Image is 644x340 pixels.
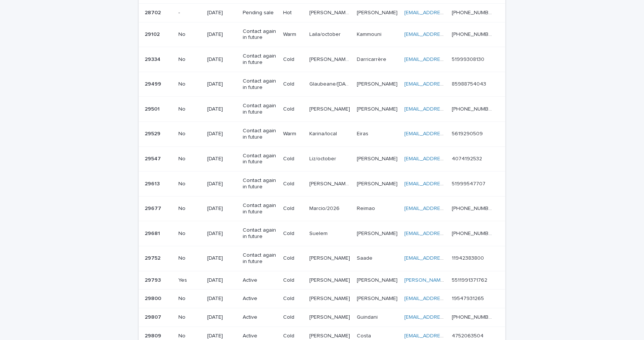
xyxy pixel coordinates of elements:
p: Active [243,333,277,339]
p: Pending sale [243,10,277,16]
p: 29677 [145,204,163,212]
p: Kammouni [357,30,383,38]
p: 29501 [145,105,161,112]
p: Reimao [357,204,377,212]
p: No [178,156,201,162]
p: 29529 [145,129,162,137]
p: Bernhard Paradeda [357,179,399,187]
p: Cold [283,56,303,63]
p: 29793 [145,276,162,284]
tr: 2979329793 Yes[DATE]ActiveCold[PERSON_NAME][PERSON_NAME] [PERSON_NAME][PERSON_NAME] [PERSON_NAME]... [139,271,505,290]
tr: 2870228702 -[DATE]Pending saleHot[PERSON_NAME] [PERSON_NAME]/Dec[PERSON_NAME] [PERSON_NAME]/Dec [... [139,3,505,22]
p: 29807 [145,313,163,321]
p: Cold [283,333,303,339]
p: 85988754043 [452,80,488,87]
p: 29499 [145,80,163,87]
p: Cold [283,156,303,162]
p: Liz/october [309,154,338,162]
p: Contact again in future [243,203,277,215]
a: [EMAIL_ADDRESS][DOMAIN_NAME] [404,10,489,15]
a: [EMAIL_ADDRESS][DOMAIN_NAME] [404,156,489,161]
p: [PERSON_NAME] [309,313,352,321]
tr: 2949929499 No[DATE]Contact again in futureColdGlaubeane/[DATE]Glaubeane/[DATE] [PERSON_NAME][PERS... [139,72,505,97]
p: Contact again in future [243,227,277,240]
tr: 2954729547 No[DATE]Contact again in futureColdLiz/octoberLiz/october [PERSON_NAME][PERSON_NAME] [... [139,146,505,171]
p: [PHONE_NUMBER] [452,313,495,321]
p: 19547931265 [452,294,485,302]
p: 29809 [145,331,163,339]
p: Active [243,277,277,284]
p: Cold [283,231,303,237]
p: 51999308130 [452,55,486,63]
p: 28702 [145,8,162,16]
p: No [178,231,201,237]
tr: 2967729677 No[DATE]Contact again in futureColdMarcio/2026Marcio/2026 ReimaoReimao [EMAIL_ADDRESS]... [139,196,505,221]
p: Warm [283,131,303,137]
p: Cold [283,314,303,321]
p: Contact again in future [243,128,277,140]
p: No [178,81,201,87]
a: [EMAIL_ADDRESS][DOMAIN_NAME] [404,296,489,301]
p: No [178,333,201,339]
tr: 2910229102 No[DATE]Contact again in futureWarmLaila/octoberLaila/october KammouniKammouni [EMAIL_... [139,22,505,47]
p: [PERSON_NAME]/[DATE] [309,179,352,187]
p: [PERSON_NAME] [357,154,399,162]
p: 29613 [145,179,161,187]
p: Active [243,296,277,302]
p: Cold [283,255,303,262]
p: [PHONE_NUMBER] [452,105,495,112]
p: Saade [357,254,374,262]
p: 29752 [145,254,162,262]
tr: 2980729807 No[DATE]ActiveCold[PERSON_NAME][PERSON_NAME] GuindaniGuindani [EMAIL_ADDRESS][DOMAIN_N... [139,308,505,327]
p: [PERSON_NAME] [357,105,399,112]
p: Cold [283,205,303,212]
p: 11942383800 [452,254,485,262]
p: No [178,106,201,112]
tr: 2952929529 No[DATE]Contact again in futureWarmKarina/localKarina/local EirasEiras [EMAIL_ADDRESS]... [139,121,505,146]
p: [DATE] [207,255,237,262]
p: [DATE] [207,205,237,212]
p: Contact again in future [243,177,277,190]
p: Contact again in future [243,103,277,115]
p: [PERSON_NAME] [309,331,352,339]
p: [PERSON_NAME] [309,294,352,302]
p: [PERSON_NAME] [357,229,399,237]
p: 29800 [145,294,163,302]
p: [DATE] [207,56,237,63]
p: Guindani [357,313,379,321]
p: 51999547707 [452,179,487,187]
a: [EMAIL_ADDRESS][DOMAIN_NAME] [404,131,489,136]
p: +55 11 987509095 [452,30,495,38]
p: Eiras [357,129,370,137]
tr: 2968129681 No[DATE]Contact again in futureColdSuelemSuelem [PERSON_NAME][PERSON_NAME] [EMAIL_ADDR... [139,221,505,246]
p: Glaubeane/[DATE] [309,80,352,87]
p: Darricarrère [357,55,388,63]
p: Hot [283,10,303,16]
p: Karina/local [309,129,338,137]
p: Cold [283,181,303,187]
p: [DATE] [207,156,237,162]
p: [DATE] [207,10,237,16]
p: Cold [283,106,303,112]
p: No [178,314,201,321]
p: [DATE] [207,277,237,284]
p: [DATE] [207,31,237,38]
p: [PERSON_NAME] [357,276,399,284]
a: [EMAIL_ADDRESS][DOMAIN_NAME] [404,181,489,186]
p: [DATE] [207,314,237,321]
p: Warm [283,31,303,38]
p: [PERSON_NAME] [357,294,399,302]
p: Cold [283,277,303,284]
p: [DATE] [207,106,237,112]
p: Contact again in future [243,53,277,66]
p: [DATE] [207,231,237,237]
p: 29547 [145,154,162,162]
tr: 2933429334 No[DATE]Contact again in futureCold[PERSON_NAME]/[DATE][PERSON_NAME]/[DATE] Darricarrè... [139,47,505,72]
a: [EMAIL_ADDRESS][DOMAIN_NAME] [404,333,489,339]
p: [PERSON_NAME]/[DATE] [309,55,352,63]
p: [PERSON_NAME] [309,276,352,284]
a: [EMAIL_ADDRESS][DOMAIN_NAME] [404,231,489,236]
p: [DATE] [207,131,237,137]
p: [PERSON_NAME] [357,80,399,87]
p: No [178,56,201,63]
